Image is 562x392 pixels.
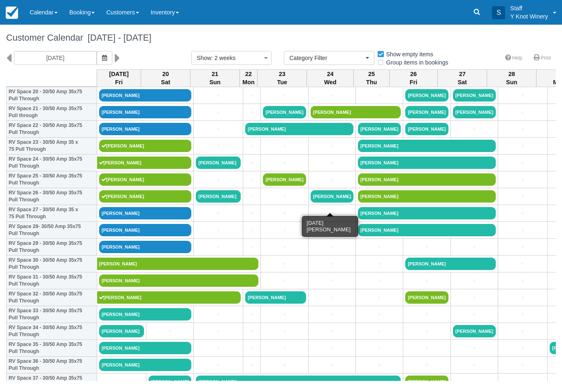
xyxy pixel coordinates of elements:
a: [PERSON_NAME] [358,123,401,135]
a: + [405,243,448,251]
button: Show: 2 weeks [191,51,272,65]
a: + [453,361,496,369]
a: + [500,378,545,386]
a: + [196,310,241,319]
a: + [311,344,353,353]
th: RV Space 22 - 30/50 Amp 35x75 Pull Through [7,121,97,138]
a: + [358,277,401,285]
a: [PERSON_NAME] [245,291,306,304]
a: + [405,327,448,336]
a: [PERSON_NAME] [99,325,144,337]
a: + [245,243,258,251]
th: [DATE] Fri [97,69,141,87]
a: [PERSON_NAME] [311,190,353,203]
th: RV Space 20 - 30/50 Amp 35x75 Pull Through [7,87,97,104]
a: + [99,378,144,386]
a: + [500,209,545,218]
span: Show empty items [377,51,440,57]
a: + [311,327,353,336]
a: + [358,344,401,353]
th: 21 Sun [190,69,240,87]
a: + [263,243,306,251]
a: + [453,378,496,386]
a: + [245,108,258,117]
a: [PERSON_NAME] [311,106,401,118]
a: + [263,142,306,150]
a: [PERSON_NAME] [99,140,191,152]
a: [PERSON_NAME] [99,207,191,219]
a: + [358,361,401,369]
a: + [453,344,496,353]
th: RV Space 25 - 30/50 Amp 35x75 Pull Through [7,171,97,188]
a: + [405,344,448,353]
a: + [500,293,545,302]
a: + [453,243,496,251]
th: RV Space 24 - 30/50 Amp 35x75 Pull Through [7,154,97,171]
a: + [245,344,258,353]
a: + [358,260,401,268]
a: + [263,361,306,369]
p: Staff [510,4,548,12]
span: Group items in bookings [377,59,455,65]
a: + [453,277,496,285]
a: + [311,91,353,100]
a: [PERSON_NAME] [245,123,353,135]
a: + [311,175,353,184]
a: + [405,361,448,369]
a: + [311,277,353,285]
a: [PERSON_NAME] [358,224,496,236]
th: RV Space 27 - 30/50 Amp 35 x 75 Pull Through [7,205,97,222]
a: + [500,142,545,150]
a: + [245,209,258,218]
a: + [149,327,191,336]
a: Help [500,52,527,64]
a: + [196,209,241,218]
th: RV Space 29 - 30/50 Amp 35x75 Pull Through [7,239,97,256]
th: 26 Fri [389,69,437,87]
a: + [263,91,306,100]
label: Group items in bookings [377,56,454,69]
a: + [453,125,496,134]
a: + [311,243,353,251]
a: + [358,327,401,336]
a: + [500,310,545,319]
span: Category Filter [289,54,364,62]
a: + [196,175,241,184]
a: + [263,277,306,285]
img: checkfront-main-nav-mini-logo.png [6,7,18,19]
a: [PERSON_NAME] [358,190,496,203]
a: + [245,159,258,167]
a: + [263,260,306,268]
div: S [492,6,505,19]
th: 23 Tue [258,69,307,87]
a: Print [529,52,556,64]
a: + [196,142,241,150]
a: + [358,91,401,100]
a: [PERSON_NAME] [99,359,191,371]
a: + [500,226,545,235]
a: + [358,293,401,302]
a: [PERSON_NAME] [97,258,259,270]
a: [PERSON_NAME] [97,291,241,304]
a: + [500,260,545,268]
th: RV Space 37 - 30/50 Amp 35x75 Pull Through [7,374,97,390]
a: [PERSON_NAME] [453,106,496,118]
a: [PERSON_NAME] [196,190,241,203]
a: + [245,192,258,201]
a: [PERSON_NAME] [97,157,192,169]
label: Show empty items [377,48,439,60]
span: : 2 weeks [211,55,235,61]
th: 28 Sun [487,69,536,87]
a: + [196,327,241,336]
a: [PERSON_NAME] [99,308,191,321]
a: + [500,327,545,336]
a: + [263,226,306,235]
th: RV Space 33 - 30/50 Amp 35x75 Pull Through [7,306,97,323]
a: + [500,175,545,184]
a: [PERSON_NAME] [358,207,496,219]
a: [PERSON_NAME] [99,274,258,287]
a: + [500,243,545,251]
a: [PERSON_NAME] [99,190,191,203]
a: + [500,344,545,353]
a: + [358,243,401,251]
